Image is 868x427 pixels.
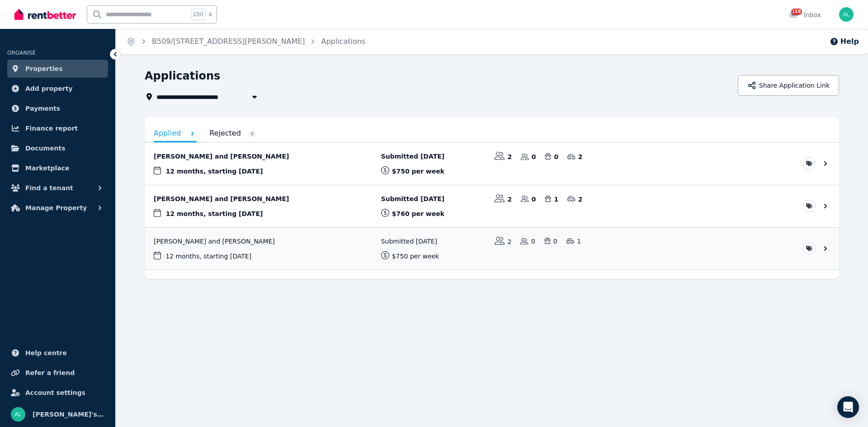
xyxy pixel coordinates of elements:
button: Find a tenant [7,179,108,197]
a: Marketplace [7,159,108,177]
span: Marketplace [25,163,69,174]
span: Refer a friend [25,367,75,378]
span: Find a tenant [25,183,73,193]
a: Applications [321,37,365,46]
a: View application: Sharni Morrison and James Dobson [145,143,839,185]
span: Documents [25,143,66,154]
span: k [209,11,212,18]
img: Sydney Sotheby's LNS [839,7,854,22]
span: Add property [25,83,73,94]
img: RentBetter [14,8,76,21]
a: View application: Kristiin Karu and Maicon Dos Santos [145,185,839,227]
a: Properties [7,60,108,78]
span: Payments [25,103,60,114]
span: 0 [248,131,257,137]
a: B509/[STREET_ADDRESS][PERSON_NAME] [152,37,305,46]
span: Finance report [25,123,78,134]
a: Add property [7,80,108,98]
a: Rejected [209,126,257,141]
a: Account settings [7,384,108,402]
button: Help [830,36,859,47]
a: View application: Sean Mcinally and Gina Ho [145,228,839,270]
span: Help centre [25,347,67,358]
a: Refer a friend [7,364,108,382]
span: 3 [188,131,197,137]
a: Applied [154,126,197,142]
span: Properties [25,63,63,74]
img: Sydney Sotheby's LNS [11,407,25,422]
span: Ctrl [191,9,205,20]
button: Share Application Link [738,75,839,96]
span: Manage Property [25,202,87,213]
a: Documents [7,139,108,157]
span: ORGANISE [7,50,36,56]
div: Open Intercom Messenger [837,396,859,418]
span: 158 [791,9,802,15]
h1: Applications [145,69,220,83]
a: Help centre [7,344,108,362]
button: Manage Property [7,199,108,217]
span: [PERSON_NAME]'s LNS [33,409,104,420]
a: Payments [7,99,108,117]
nav: Breadcrumb [116,29,376,54]
div: Inbox [789,10,821,19]
a: Finance report [7,119,108,137]
span: Account settings [25,387,85,398]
